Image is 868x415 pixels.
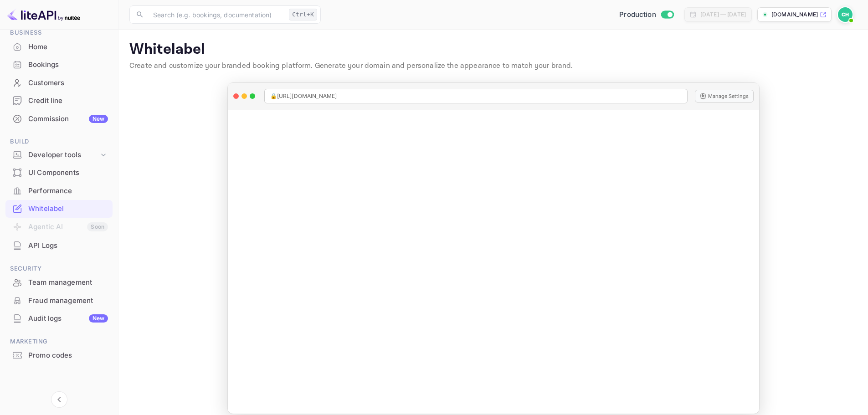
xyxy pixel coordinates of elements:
div: Whitelabel [5,200,113,218]
div: Credit line [28,96,108,106]
a: Bookings [5,56,113,73]
div: Bookings [28,60,108,70]
p: [DOMAIN_NAME] [771,10,818,19]
div: Developer tools [28,150,99,160]
div: UI Components [5,164,113,182]
a: Audit logsNew [5,310,113,327]
input: Search (e.g. bookings, documentation) [148,5,285,24]
div: [DATE] — [DATE] [700,10,746,19]
a: Promo codes [5,347,113,364]
div: Customers [5,74,113,92]
button: Collapse navigation [51,391,67,408]
a: API Logs [5,237,113,254]
span: Build [5,137,113,147]
a: Performance [5,182,113,199]
a: Whitelabel [5,200,113,217]
div: Switch to Sandbox mode [616,10,677,20]
span: 🔒 [URL][DOMAIN_NAME] [270,92,337,100]
span: Marketing [5,337,113,347]
a: Fraud management [5,292,113,309]
div: Bookings [5,56,113,74]
div: Ctrl+K [289,9,317,20]
span: Security [5,264,113,274]
p: Create and customize your branded booking platform. Generate your domain and personalize the appe... [129,61,857,72]
div: Customers [28,78,108,88]
div: API Logs [5,237,113,255]
div: Promo codes [5,347,113,364]
img: Cas Hulsbosch [838,7,853,22]
img: LiteAPI logo [7,7,80,22]
div: Team management [5,274,113,292]
a: CommissionNew [5,110,113,127]
div: Home [28,42,108,52]
div: CommissionNew [5,110,113,128]
a: Credit line [5,92,113,109]
a: UI Components [5,164,113,181]
div: API Logs [28,241,108,251]
span: Production [619,10,656,20]
a: Customers [5,74,113,91]
div: Audit logsNew [5,310,113,328]
div: Promo codes [28,350,108,361]
div: New [89,115,108,123]
div: Credit line [5,92,113,110]
div: Commission [28,114,108,124]
a: Home [5,38,113,55]
div: Performance [5,182,113,200]
a: Team management [5,274,113,291]
div: UI Components [28,168,108,178]
div: Team management [28,277,108,288]
div: Fraud management [28,296,108,306]
div: Developer tools [5,147,113,163]
p: Whitelabel [129,41,857,59]
div: New [89,314,108,323]
div: Whitelabel [28,204,108,214]
div: Audit logs [28,313,108,324]
span: Business [5,28,113,38]
div: Home [5,38,113,56]
button: Manage Settings [695,90,754,102]
div: Performance [28,186,108,196]
div: Fraud management [5,292,113,310]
